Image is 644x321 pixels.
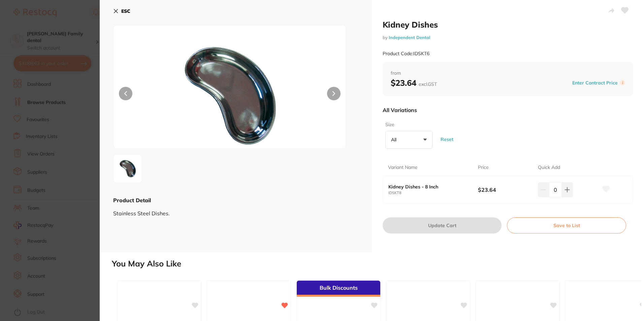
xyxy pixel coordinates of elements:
[388,184,469,189] b: Kidney Dishes - 8 Inch
[389,35,430,40] a: Independent Dental
[160,42,299,148] img: aWR0aD0xOTIw
[113,5,130,17] button: ESC
[391,70,625,77] span: from
[383,217,502,234] button: Update Cart
[388,164,418,171] p: Variant Name
[116,156,140,181] img: aWR0aD0xOTIw
[419,81,437,87] span: excl. GST
[620,80,625,85] label: i
[383,107,417,113] p: All Variations
[112,259,641,269] h2: You May Also Like
[478,164,489,171] p: Price
[297,281,380,297] div: Bulk Discounts
[121,8,130,14] b: ESC
[391,137,399,143] p: All
[478,186,532,193] b: $23.64
[538,164,560,171] p: Quick Add
[385,121,430,128] label: Size
[113,197,151,204] b: Product Detail
[383,35,633,40] small: by
[507,217,626,234] button: Save to List
[391,78,437,88] b: $23.64
[385,131,432,149] button: All
[383,51,429,57] small: Product Code: IDSKT6
[383,20,633,30] h2: Kidney Dishes
[570,80,620,86] button: Enter Contract Price
[388,191,478,195] small: IDSKT8
[113,204,358,216] div: Stainless Steel Dishes.
[439,127,455,151] button: Reset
